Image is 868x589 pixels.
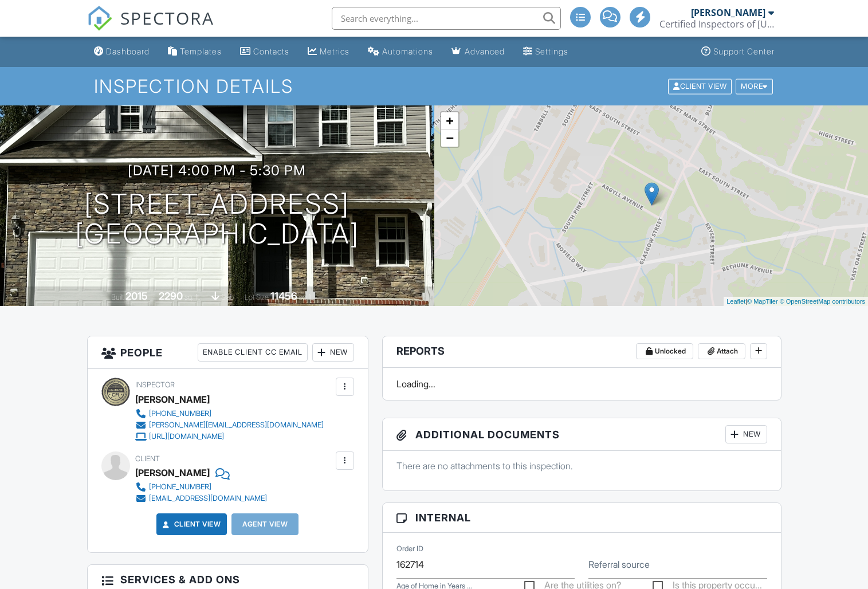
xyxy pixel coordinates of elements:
div: New [312,343,354,362]
span: SPECTORA [120,6,214,30]
h1: Inspection Details [94,76,773,96]
h3: Additional Documents [383,418,781,451]
div: Enable Client CC Email [198,343,308,362]
a: [URL][DOMAIN_NAME] [135,431,324,442]
span: Lot Size [245,293,269,301]
div: [PERSON_NAME] [135,391,210,408]
span: slab [221,293,234,301]
span: Inspector [135,380,175,389]
div: Settings [535,46,568,56]
label: Order ID [396,544,423,554]
div: 11456 [270,290,297,302]
h3: Internal [383,503,781,533]
div: [EMAIL_ADDRESS][DOMAIN_NAME] [149,494,267,503]
a: Dashboard [89,41,154,62]
a: Advanced [447,41,509,62]
a: © MapTiler [747,298,778,305]
p: There are no attachments to this inspection. [396,460,767,472]
div: Contacts [253,46,289,56]
span: sq.ft. [299,293,313,301]
div: Dashboard [106,46,150,56]
div: New [725,425,767,443]
a: Client View [667,81,735,90]
a: SPECTORA [87,15,214,40]
a: Metrics [303,41,354,62]
a: [PHONE_NUMBER] [135,408,324,419]
h1: [STREET_ADDRESS] [GEOGRAPHIC_DATA] [75,189,359,250]
div: [URL][DOMAIN_NAME] [149,432,224,441]
img: The Best Home Inspection Software - Spectora [87,6,112,31]
h3: [DATE] 4:00 pm - 5:30 pm [128,163,306,178]
input: Search everything... [332,7,561,30]
div: Client View [668,78,732,94]
a: [PERSON_NAME][EMAIL_ADDRESS][DOMAIN_NAME] [135,419,324,431]
div: [PHONE_NUMBER] [149,409,211,418]
a: © OpenStreetMap contributors [780,298,865,305]
div: [PERSON_NAME][EMAIL_ADDRESS][DOMAIN_NAME] [149,421,324,430]
div: [PERSON_NAME] [691,7,765,18]
span: sq. ft. [184,293,201,301]
a: [PHONE_NUMBER] [135,481,267,493]
div: 2290 [159,290,183,302]
div: [PHONE_NUMBER] [149,482,211,492]
a: [EMAIL_ADDRESS][DOMAIN_NAME] [135,493,267,504]
div: Certified Inspectors of North Carolina LLC [659,18,774,30]
div: Metrics [320,46,349,56]
a: Zoom out [441,129,458,147]
div: Templates [180,46,222,56]
div: Support Center [713,46,775,56]
h3: People [88,336,368,369]
div: [PERSON_NAME] [135,464,210,481]
div: | [724,297,868,307]
div: 2015 [125,290,148,302]
a: Zoom in [441,112,458,129]
a: Leaflet [726,298,745,305]
div: Automations [382,46,433,56]
a: Templates [163,41,226,62]
a: Contacts [235,41,294,62]
a: Client View [160,519,221,530]
a: Support Center [697,41,779,62]
span: Built [111,293,124,301]
a: Settings [519,41,573,62]
div: Advanced [465,46,505,56]
label: Referral source [588,558,650,571]
a: Automations (Advanced) [363,41,438,62]
div: More [736,78,773,94]
span: Client [135,454,160,463]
